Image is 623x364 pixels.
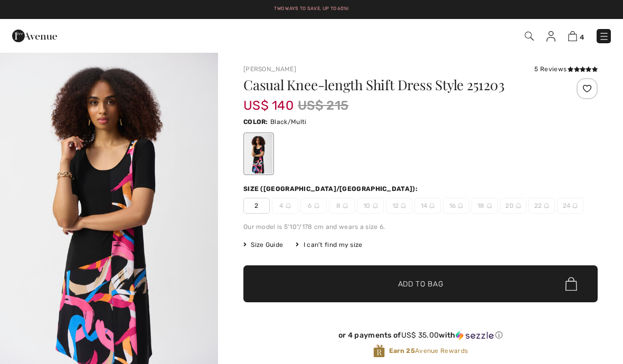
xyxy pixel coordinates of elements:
[456,331,494,340] img: Sezzle
[243,331,598,344] div: or 4 payments ofUS$ 35.00withSezzle Click to learn more about Sezzle
[429,203,435,208] img: ring-m.svg
[298,96,348,115] span: US$ 215
[546,31,555,42] img: My Info
[373,344,385,358] img: Avenue Rewards
[12,25,57,46] img: 1ère Avenue
[500,198,526,214] span: 20
[243,88,294,113] span: US$ 140
[243,222,598,232] div: Our model is 5'10"/178 cm and wears a size 6.
[557,198,583,214] span: 24
[286,203,291,208] img: ring-m.svg
[243,184,420,194] div: Size ([GEOGRAPHIC_DATA]/[GEOGRAPHIC_DATA]):
[458,203,463,208] img: ring-m.svg
[300,198,327,214] span: 6
[243,240,283,250] span: Size Guide
[245,134,272,174] div: Black/Multi
[243,118,268,126] span: Color:
[534,64,598,74] div: 5 Reviews
[243,78,539,92] h1: Casual Knee-length Shift Dress Style 251203
[401,331,439,340] span: US$ 35.00
[401,203,406,208] img: ring-m.svg
[568,30,584,42] a: 4
[243,265,598,302] button: Add to Bag
[487,203,492,208] img: ring-m.svg
[343,203,348,208] img: ring-m.svg
[565,277,577,291] img: Bag.svg
[443,198,469,214] span: 16
[274,6,348,11] a: Two ways to save. Up to 60%!
[599,31,609,42] img: Menu
[568,31,577,41] img: Shopping Bag
[389,347,415,355] strong: Earn 25
[544,203,549,208] img: ring-m.svg
[243,198,270,214] span: 2
[398,279,443,290] span: Add to Bag
[12,30,57,40] a: 1ère Avenue
[243,65,296,73] a: [PERSON_NAME]
[580,33,584,41] span: 4
[270,118,306,126] span: Black/Multi
[386,198,412,214] span: 12
[243,331,598,340] div: or 4 payments of with
[471,198,498,214] span: 18
[572,203,578,208] img: ring-m.svg
[525,32,534,41] img: Search
[516,203,521,208] img: ring-m.svg
[329,198,355,214] span: 8
[389,346,468,356] span: Avenue Rewards
[296,240,362,250] div: I can't find my size
[272,198,298,214] span: 4
[357,198,384,214] span: 10
[528,198,555,214] span: 22
[314,203,319,208] img: ring-m.svg
[373,203,378,208] img: ring-m.svg
[414,198,441,214] span: 14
